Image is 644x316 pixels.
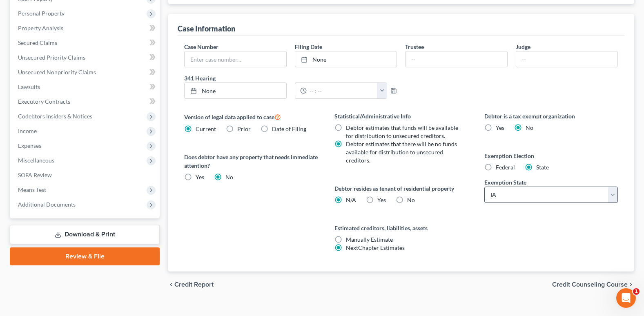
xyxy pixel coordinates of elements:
label: Exemption State [484,178,526,187]
span: Secured Claims [18,39,57,46]
label: Statistical/Administrative Info [334,112,468,120]
i: chevron_left [168,281,174,288]
input: -- [516,51,617,67]
span: Miscellaneous [18,157,54,164]
span: Unsecured Priority Claims [18,54,85,61]
button: chevron_left Credit Report [168,281,214,288]
span: No [526,124,533,131]
label: Version of legal data applied to case [184,112,318,122]
span: Credit Report [174,281,214,288]
span: Yes [496,124,504,131]
input: -- [406,51,507,67]
span: Federal [496,164,515,171]
span: State [536,164,549,171]
a: Review & File [10,247,160,265]
span: Yes [196,174,204,180]
span: Income [18,127,37,134]
label: Does debtor have any property that needs immediate attention? [184,153,318,170]
a: Lawsuits [11,80,160,94]
span: Manually Estimate [346,236,393,243]
a: SOFA Review [11,168,160,182]
span: No [407,196,415,203]
span: Means Test [18,186,46,193]
label: Exemption Election [484,151,618,160]
span: Yes [377,196,386,203]
label: Case Number [184,42,218,51]
div: Case Information [178,24,235,33]
label: 341 Hearing [180,74,401,82]
span: Credit Counseling Course [552,281,628,288]
span: Expenses [18,142,41,149]
i: chevron_right [628,281,634,288]
span: Date of Filing [272,125,306,132]
label: Debtor resides as tenant of residential property [334,184,468,193]
a: Executory Contracts [11,94,160,109]
button: Credit Counseling Course chevron_right [552,281,634,288]
span: Debtor estimates that funds will be available for distribution to unsecured creditors. [346,124,458,139]
span: Executory Contracts [18,98,70,105]
a: Unsecured Nonpriority Claims [11,65,160,80]
input: -- : -- [307,83,378,98]
a: None [295,51,397,67]
span: Lawsuits [18,83,40,90]
span: Current [196,125,216,132]
span: NextChapter Estimates [346,244,405,251]
span: Codebtors Insiders & Notices [18,113,92,120]
label: Trustee [405,42,424,51]
span: Personal Property [18,10,65,17]
span: N/A [346,196,356,203]
input: Enter case number... [185,51,286,67]
span: SOFA Review [18,171,52,178]
span: Debtor estimates that there will be no funds available for distribution to unsecured creditors. [346,140,457,164]
span: Additional Documents [18,201,76,208]
label: Estimated creditors, liabilities, assets [334,224,468,232]
span: Unsecured Nonpriority Claims [18,69,96,76]
label: Judge [516,42,530,51]
span: 1 [633,288,640,295]
a: Property Analysis [11,21,160,36]
label: Filing Date [295,42,322,51]
a: Download & Print [10,225,160,244]
span: Property Analysis [18,24,63,31]
span: Prior [237,125,251,132]
span: No [225,174,233,180]
a: Unsecured Priority Claims [11,50,160,65]
a: None [185,83,286,98]
label: Debtor is a tax exempt organization [484,112,618,120]
iframe: Intercom live chat [616,288,636,308]
a: Secured Claims [11,36,160,50]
